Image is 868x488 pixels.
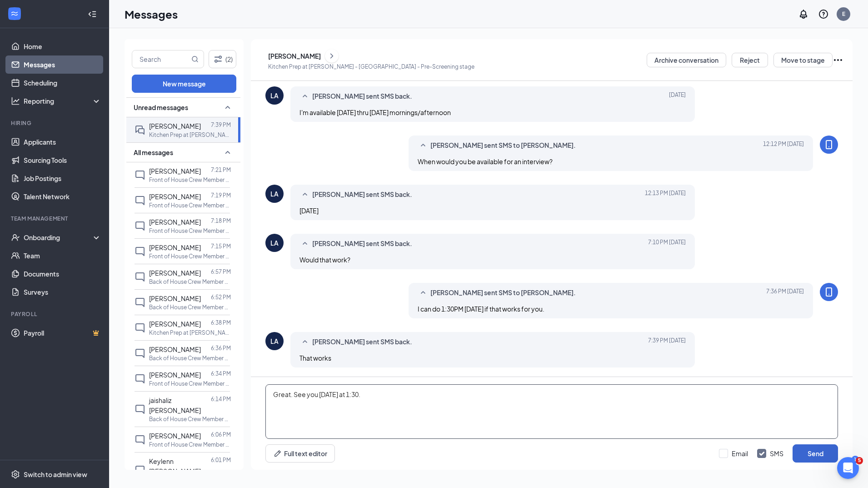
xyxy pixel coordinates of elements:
a: Job Postings [24,169,101,187]
svg: MagnifyingGlass [191,55,199,63]
svg: Settings [11,470,20,479]
button: New message [132,75,236,93]
span: 5 [856,457,863,464]
p: 6:36 PM [211,344,231,352]
span: [PERSON_NAME] [149,294,201,302]
span: [PERSON_NAME] [149,432,201,440]
p: Front of House Crew Member at [GEOGRAPHIC_DATA] - [GEOGRAPHIC_DATA] [149,441,231,448]
span: [PERSON_NAME] [149,345,201,353]
svg: ChatInactive [135,373,145,384]
span: [PERSON_NAME] [149,167,201,175]
a: PayrollCrown [24,324,101,342]
a: Applicants [24,133,101,151]
svg: ChatInactive [135,465,145,476]
svg: Pen [273,449,282,458]
button: Archive conversation [647,53,726,67]
svg: ChatInactive [135,195,145,206]
p: Front of House Crew Member at [PERSON_NAME] - [GEOGRAPHIC_DATA] [149,201,231,209]
span: Unread messages [134,103,188,112]
svg: SmallChevronUp [222,147,233,158]
svg: Collapse [88,10,97,19]
a: Sourcing Tools [24,151,101,169]
span: [DATE] [669,91,686,102]
svg: ChatInactive [135,272,145,282]
svg: SmallChevronUp [299,337,310,347]
svg: Notifications [798,9,809,20]
button: ChevronRight [325,49,339,63]
svg: UserCheck [11,233,20,242]
svg: Analysis [11,96,20,106]
button: Move to stage [773,53,833,67]
span: [PERSON_NAME] [149,320,201,328]
a: Surveys [24,283,101,301]
div: Switch to admin view [24,470,87,479]
div: [PERSON_NAME] [268,51,321,60]
span: I can do 1:30PM [DATE] if that works for you. [418,305,544,313]
span: [PERSON_NAME] [149,192,201,201]
p: Kitchen Prep at [PERSON_NAME] - [GEOGRAPHIC_DATA] [149,329,231,337]
svg: ChevronRight [327,50,336,61]
a: Talent Network [24,187,101,206]
svg: ChatInactive [135,348,145,359]
span: [PERSON_NAME] [149,269,201,277]
svg: MobileSms [823,287,834,297]
span: I'm available [DATE] thru [DATE] mornings/afternoon [299,108,451,116]
div: Hiring [11,119,100,127]
textarea: Great. See you [DATE] at 1:30. [265,384,838,439]
svg: ChatInactive [135,246,145,257]
p: Back of House Crew Member at [GEOGRAPHIC_DATA] - [GEOGRAPHIC_DATA] [149,354,231,362]
a: Team [24,247,101,265]
span: Keylenn [PERSON_NAME] [149,457,201,475]
div: 1 [852,456,859,463]
svg: ChatInactive [135,297,145,308]
p: 6:14 PM [211,395,231,403]
button: Filter (2) [209,50,236,68]
p: Kitchen Prep at [PERSON_NAME] - [GEOGRAPHIC_DATA] - Pre-Screening stage [268,63,474,70]
div: Payroll [11,310,100,318]
span: [DATE] 7:36 PM [766,287,804,298]
p: 6:52 PM [211,293,231,301]
p: Front of House Crew Member at [PERSON_NAME] - [GEOGRAPHIC_DATA] [149,252,231,260]
p: Front of House Crew Member at [GEOGRAPHIC_DATA] - [GEOGRAPHIC_DATA] [149,176,231,184]
span: [PERSON_NAME] [149,122,201,130]
p: Back of House Crew Member at [GEOGRAPHIC_DATA] - [GEOGRAPHIC_DATA] [149,415,231,423]
div: LA [270,189,279,198]
span: jaishaliz [PERSON_NAME] [149,396,201,414]
p: 7:18 PM [211,217,231,225]
iframe: Intercom live chat [837,457,859,479]
svg: SmallChevronUp [299,91,310,102]
button: Reject [732,53,768,67]
p: 6:06 PM [211,431,231,438]
p: 6:01 PM [211,456,231,464]
span: [PERSON_NAME] sent SMS to [PERSON_NAME]. [430,140,576,151]
span: All messages [134,148,173,157]
svg: ChatInactive [135,170,145,181]
span: [PERSON_NAME] sent SMS back. [312,337,412,347]
p: 7:39 PM [211,121,231,129]
span: [DATE] 12:12 PM [763,140,804,151]
span: [PERSON_NAME] sent SMS back. [312,189,412,200]
p: Back of House Crew Member at [GEOGRAPHIC_DATA] - [GEOGRAPHIC_DATA] [149,303,231,311]
div: E [842,10,845,18]
span: [PERSON_NAME] [149,218,201,226]
a: Scheduling [24,74,101,92]
svg: SmallChevronUp [299,238,310,249]
span: [PERSON_NAME] [149,371,201,379]
svg: ChatInactive [135,322,145,333]
span: [DATE] 7:39 PM [648,337,686,347]
svg: ChatInactive [135,434,145,445]
span: Would that work? [299,256,350,264]
div: Reporting [24,96,102,106]
span: [DATE] [299,206,319,215]
svg: SmallChevronUp [299,189,310,200]
p: Back of House Crew Member at [GEOGRAPHIC_DATA] - [GEOGRAPHIC_DATA] [149,278,231,286]
svg: ChatInactive [135,221,145,231]
span: [DATE] 7:10 PM [648,238,686,249]
h1: Messages [125,6,178,22]
svg: ChatInactive [135,404,145,415]
svg: WorkstreamLogo [10,9,19,18]
p: 7:19 PM [211,191,231,199]
a: Home [24,37,101,55]
p: 6:38 PM [211,319,231,327]
a: Documents [24,265,101,283]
